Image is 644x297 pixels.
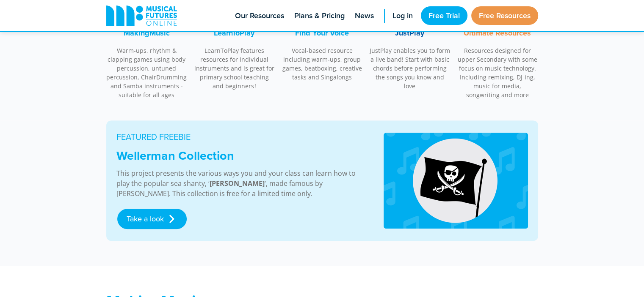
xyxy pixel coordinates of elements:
font: Find Your Voice [295,27,349,38]
font: JustPlay [395,27,424,38]
font: MakingMusic [124,27,170,38]
span: Log in [392,10,413,22]
span: Our Resources [235,10,284,22]
p: LearnToPlay features resources for individual instruments and is great for primary school teachin... [194,46,275,90]
a: Free Resources [471,6,538,25]
p: Warm-ups, rhythm & clapping games using body percussion, untuned percussion, ChairDrumming and Sa... [106,46,188,99]
p: JustPlay enables you to form a live band! Start with basic chords before performing the songs you... [369,46,451,90]
font: Ultimate Resources [464,27,531,38]
p: FEATURED FREEBIE [116,131,363,143]
span: Plans & Pricing [294,10,345,22]
strong: [PERSON_NAME] [210,179,265,188]
p: Vocal-based resource including warm-ups, group games, beatboxing, creative tasks and Singalongs [282,46,363,82]
font: LearnToPlay [214,27,254,38]
p: This project presents the various ways you and your class can learn how to play the popular sea s... [116,168,363,199]
a: Take a look [117,209,187,229]
strong: Wellerman Collection [116,147,234,164]
a: Free Trial [421,6,467,25]
span: News [355,10,374,22]
p: Resources designed for upper Secondary with some focus on music technology. Including remixing, D... [457,46,538,99]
